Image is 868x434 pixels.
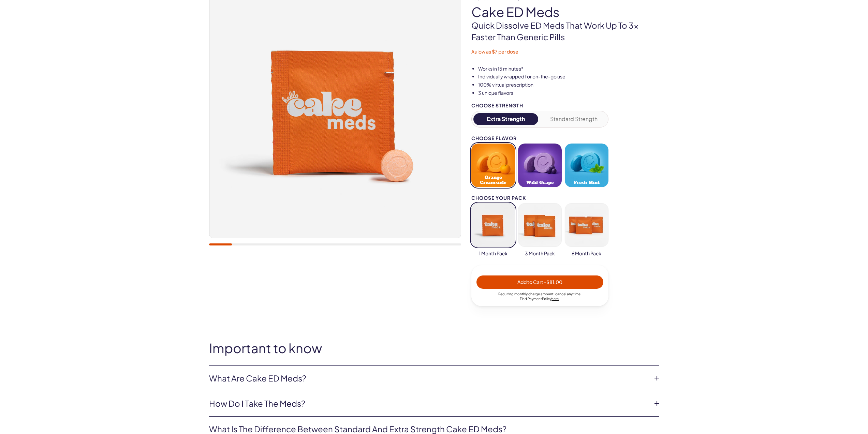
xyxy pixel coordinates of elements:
[478,81,659,88] li: 100% virtual prescription
[551,297,559,301] a: here
[471,48,659,55] p: As low as $7 per dose
[572,250,601,257] span: 6 Month Pack
[476,275,603,289] button: Add to Cart -$81.00
[471,103,608,108] div: Choose Strength
[473,113,539,125] button: Extra Strength
[517,279,562,285] span: Add to Cart
[544,279,562,285] span: - $81.00
[473,175,513,185] span: Orange Creamsicle
[478,65,659,72] li: Works in 15 minutes*
[526,180,554,185] span: Wild Grape
[209,373,648,384] a: What are Cake ED Meds?
[209,341,659,355] h2: Important to know
[541,113,606,125] button: Standard Strength
[471,136,608,141] div: Choose Flavor
[471,20,659,43] p: Quick dissolve ED Meds that work up to 3x faster than generic pills
[471,5,659,19] h1: Cake ED Meds
[209,398,648,409] a: How do I take the meds?
[476,291,603,301] div: Recurring monthly charge amount , cancel any time. Policy .
[478,73,659,80] li: Individually wrapped for on-the-go use
[574,180,600,185] span: Fresh Mint
[525,250,555,257] span: 3 Month Pack
[478,90,659,96] li: 3 unique flavors
[479,250,507,257] span: 1 Month Pack
[520,297,542,301] span: Find Payment
[471,195,608,200] div: Choose your pack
